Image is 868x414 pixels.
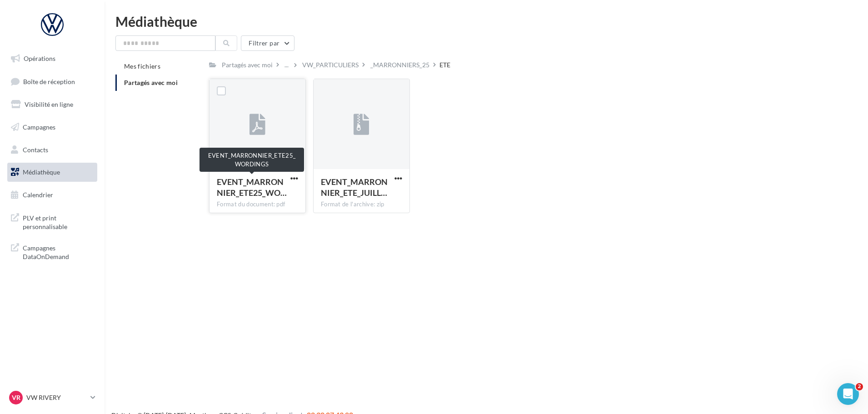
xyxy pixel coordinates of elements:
[217,177,287,198] span: EVENT_MARRONNIER_ETE25_WORDINGS
[23,123,55,131] span: Campagnes
[5,49,99,68] a: Opérations
[25,100,73,108] span: Visibilité en ligne
[5,163,99,182] a: Médiathèque
[200,148,304,172] div: EVENT_MARRONNIER_ETE25_WORDINGS
[439,60,450,70] div: ETE
[302,60,359,70] div: VW_PARTICULIERS
[283,59,290,71] div: ...
[321,200,402,209] div: Format de l'archive: zip
[115,15,857,28] div: Médiathèque
[7,389,97,406] a: VR VW RIVERY
[23,168,60,176] span: Médiathèque
[23,242,94,261] span: Campagnes DataOnDemand
[5,238,99,265] a: Campagnes DataOnDemand
[26,393,87,402] p: VW RIVERY
[321,177,388,198] span: EVENT_MARRONNIER_ETE_JUILL25_CARROUSEL
[5,118,99,137] a: Campagnes
[23,191,53,199] span: Calendrier
[24,55,55,62] span: Opérations
[5,140,99,160] a: Contacts
[5,185,99,205] a: Calendrier
[217,200,298,209] div: Format du document: pdf
[23,145,48,153] span: Contacts
[5,208,99,235] a: PLV et print personnalisable
[5,72,99,91] a: Boîte de réception
[837,383,859,405] iframe: Intercom live chat
[5,95,99,114] a: Visibilité en ligne
[124,79,178,86] span: Partagés avec moi
[12,393,20,402] span: VR
[23,212,94,231] span: PLV et print personnalisable
[124,62,160,70] span: Mes fichiers
[856,383,863,390] span: 2
[370,60,429,70] div: _MARRONNIERS_25
[241,35,294,51] button: Filtrer par
[222,60,273,70] div: Partagés avec moi
[23,77,75,85] span: Boîte de réception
